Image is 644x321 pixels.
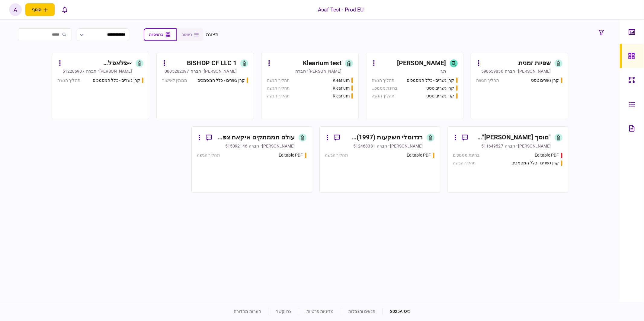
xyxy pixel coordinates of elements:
[407,77,454,84] div: קרן גשרים - כלל המסמכים
[325,152,348,158] div: תהליך הגשה
[473,133,551,142] div: "מוסך [PERSON_NAME]" 1992 בע"מ
[372,77,394,84] div: תהליך הגשה
[333,85,350,91] div: Klearium
[261,53,359,119] a: Klearium test[PERSON_NAME]׳ חברהKleariumתהליך הגשהKleariumתהליך הגשהKleariumתהליך הגשה
[187,59,237,68] div: 1 BISHOP CF LLC
[481,143,503,149] div: 511649527
[531,77,559,84] div: קרן גשרים טסט
[453,152,480,158] div: בחינת מסמכים
[177,28,203,41] button: רשימה
[267,85,290,91] div: תהליך הגשה
[191,126,312,193] a: עולם הממתקים איקאה צפון בע"מ[PERSON_NAME]׳ חברה515092146Editable PDFתהליך הגשה
[65,59,132,68] div: ~פלאפל [PERSON_NAME]~ בע"מ
[149,33,163,37] span: כרטיסיות
[505,68,551,74] div: [PERSON_NAME]׳ חברה
[62,68,85,74] div: 512286907
[353,143,375,149] div: 512468331
[447,126,568,193] a: "מוסך [PERSON_NAME]" 1992 בע"מ[PERSON_NAME]׳ חברה511649527Editable PDFבחינת מסמכיםקרן גשרים - כלל...
[319,126,440,193] a: רנדומלי השקעות (1997) בע"מ[PERSON_NAME]׳ חברה512468331Editable PDFתהליך הגשה
[249,143,295,149] div: [PERSON_NAME]׳ חברה
[377,143,423,149] div: [PERSON_NAME]׳ חברה
[217,133,295,142] div: עולם הממתקים איקאה צפון בע"מ
[441,68,446,74] div: ת.ז
[397,59,446,68] div: [PERSON_NAME]
[191,68,237,74] div: [PERSON_NAME]׳ חברה
[333,77,350,84] div: Klearium
[471,53,568,119] a: שפיות זמנית[PERSON_NAME]׳ חברה598659856קרן גשרים טסטתהליך הגשה
[333,93,350,99] div: Klearium
[197,152,220,158] div: תהליך הגשה
[225,143,247,149] div: 515092146
[372,85,397,91] div: בחינת מסמכים
[25,3,55,16] button: פתח תפריט להוספת לקוח
[426,85,454,91] div: קרן גשרים טסט
[318,6,364,14] div: Asaf Test - Prod EU
[9,3,22,16] button: A
[366,53,463,119] a: [PERSON_NAME]ת.זקרן גשרים - כלל המסמכיםתהליך הגשהקרן גשרים טסטבחינת מסמכיםקרן גשרים טסטתהליך הגשה
[505,143,551,149] div: [PERSON_NAME]׳ חברה
[93,77,140,84] div: קרן גשרים - כלל המסמכים
[58,77,80,84] div: תהליך הגשה
[345,133,423,142] div: רנדומלי השקעות (1997) בע"מ
[267,77,290,84] div: תהליך הגשה
[348,309,375,314] a: תנאים והגבלות
[426,93,454,99] div: קרן גשרים טסט
[481,68,503,74] div: 598659856
[52,53,149,119] a: ~פלאפל [PERSON_NAME]~ בע"מ[PERSON_NAME]׳ חברה512286907קרן גשרים - כלל המסמכיםתהליך הגשה
[535,152,559,158] div: Editable PDF
[234,309,261,314] a: הערות מהדורה
[156,53,254,119] a: 1 BISHOP CF LLC[PERSON_NAME]׳ חברה0805282097קרן גשרים - כלל המסמכיםממתין לאישור
[197,77,245,84] div: קרן גשרים - כלל המסמכים
[295,68,341,74] div: [PERSON_NAME]׳ חברה
[383,308,410,315] div: © 2025 AIO
[144,28,177,41] button: כרטיסיות
[276,309,292,314] a: צרו קשר
[511,160,559,166] div: קרן גשרים - כלל המסמכים
[453,160,476,166] div: תהליך הגשה
[267,93,290,99] div: תהליך הגשה
[181,33,192,37] span: רשימה
[279,152,303,158] div: Editable PDF
[372,93,394,99] div: תהליך הגשה
[162,77,187,84] div: ממתין לאישור
[206,31,219,38] div: תצוגה
[306,309,334,314] a: מדיניות פרטיות
[86,68,132,74] div: [PERSON_NAME]׳ חברה
[165,68,189,74] div: 0805282097
[58,3,71,16] button: פתח רשימת התראות
[407,152,431,158] div: Editable PDF
[518,59,551,68] div: שפיות זמנית
[303,59,341,68] div: Klearium test
[476,77,499,84] div: תהליך הגשה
